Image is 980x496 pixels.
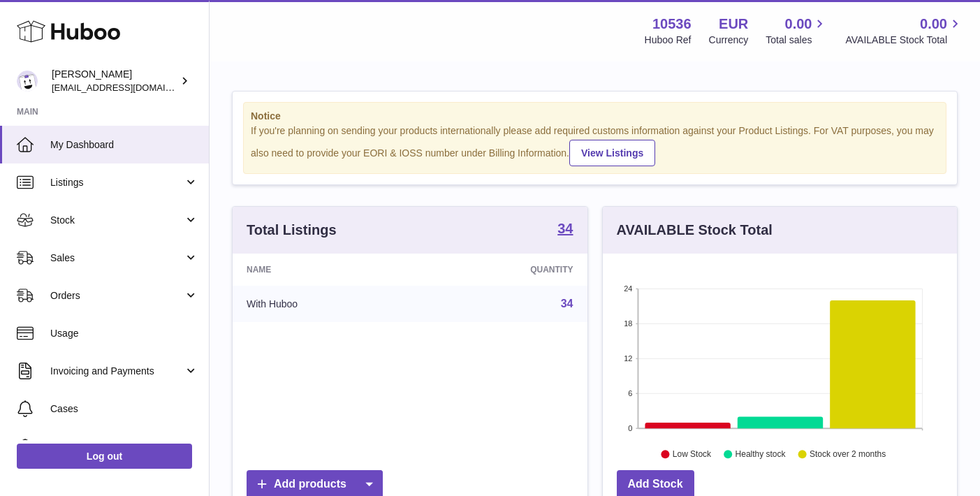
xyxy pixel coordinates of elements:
[50,402,198,416] span: Cases
[50,214,184,227] span: Stock
[52,82,205,93] span: [EMAIL_ADDRESS][DOMAIN_NAME]
[845,15,963,47] a: 0.00 AVAILABLE Stock Total
[617,221,773,240] h3: AVAILABLE Stock Total
[810,449,886,459] text: Stock over 2 months
[785,15,812,34] span: 0.00
[17,71,38,92] img: riberoyepescamila@hotmail.com
[557,221,573,235] strong: 34
[50,289,184,302] span: Orders
[50,176,184,189] span: Listings
[569,140,655,166] a: View Listings
[845,34,963,47] span: AVAILABLE Stock Total
[50,251,184,265] span: Sales
[628,389,632,397] text: 6
[247,221,337,240] h3: Total Listings
[420,254,587,286] th: Quantity
[735,449,786,459] text: Healthy stock
[709,34,749,47] div: Currency
[672,449,711,459] text: Low Stock
[50,327,198,340] span: Usage
[557,221,573,238] a: 34
[50,138,198,152] span: My Dashboard
[233,254,420,286] th: Name
[50,440,198,453] span: Channels
[766,15,828,47] a: 0.00 Total sales
[652,15,692,34] strong: 10536
[52,68,177,94] div: [PERSON_NAME]
[766,34,828,47] span: Total sales
[719,15,748,34] strong: EUR
[251,124,939,166] div: If you're planning on sending your products internationally please add required customs informati...
[17,444,192,469] a: Log out
[624,354,632,363] text: 12
[628,424,632,432] text: 0
[561,298,573,309] a: 34
[920,15,947,34] span: 0.00
[50,365,184,378] span: Invoicing and Payments
[645,34,692,47] div: Huboo Ref
[233,286,420,322] td: With Huboo
[624,284,632,293] text: 24
[251,110,939,123] strong: Notice
[624,319,632,328] text: 18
